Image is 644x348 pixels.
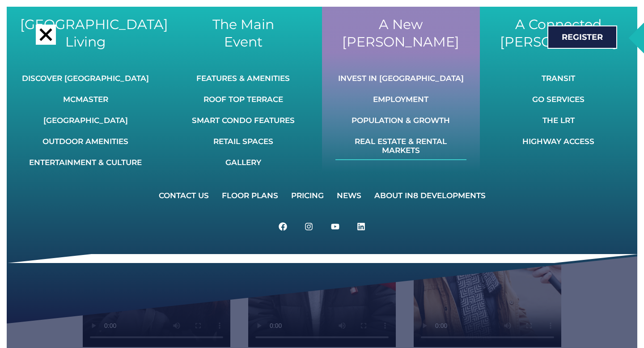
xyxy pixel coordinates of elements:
[285,186,330,205] a: Pricing
[22,89,149,109] a: McMaster
[335,68,466,160] nav: Menu
[522,68,594,88] a: Transit
[192,89,295,109] a: Roof Top Terrace
[522,132,594,151] a: Highway Access
[335,132,466,160] a: Real Estate & Rental Markets
[153,186,491,205] nav: Menu
[22,110,149,130] a: [GEOGRAPHIC_DATA]
[369,186,491,205] a: About IN8 Developments
[22,68,149,88] a: Discover [GEOGRAPHIC_DATA]
[522,68,594,151] nav: Menu
[331,186,367,205] a: News
[192,68,295,172] nav: Menu
[216,186,284,205] a: Floor Plans
[22,153,149,172] a: Entertainment & Culture
[192,110,295,130] a: Smart Condo Features
[335,68,466,88] a: Invest In [GEOGRAPHIC_DATA]
[562,33,603,41] span: Register
[192,132,295,151] a: Retail Spaces
[522,110,594,130] a: The LRT
[547,25,617,49] a: Register
[192,68,295,88] a: Features & Amenities
[22,68,149,172] nav: Menu
[335,89,466,109] a: Employment
[192,153,295,172] a: Gallery
[522,89,594,109] a: GO Services
[335,110,466,130] a: Population & Growth
[22,132,149,151] a: Outdoor Amenities
[153,186,215,205] a: Contact Us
